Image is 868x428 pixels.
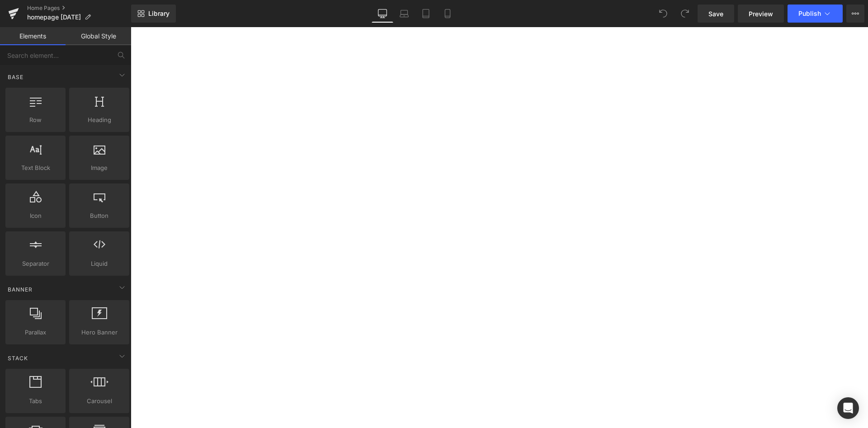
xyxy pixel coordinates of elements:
a: Tablet [415,5,437,23]
span: Banner [7,285,33,294]
span: Text Block [8,163,63,173]
span: homepage [DATE] [27,14,81,21]
a: Mobile [437,5,458,23]
button: More [846,5,864,23]
span: Row [8,115,63,125]
span: Base [7,73,24,81]
span: Liquid [72,259,127,268]
span: Hero Banner [72,328,127,337]
a: Preview [738,5,784,23]
span: Library [148,9,170,18]
span: Icon [8,211,63,221]
span: Save [708,9,723,19]
span: Parallax [8,328,63,337]
span: Tabs [8,396,63,406]
a: Global Style [66,27,131,45]
span: Publish [798,10,821,17]
a: Desktop [372,5,393,23]
div: Open Intercom Messenger [837,397,859,419]
span: Button [72,211,127,221]
span: Separator [8,259,63,268]
span: Carousel [72,396,127,406]
a: Laptop [393,5,415,23]
span: Stack [7,354,29,362]
span: Preview [749,9,773,19]
a: Home Pages [27,5,131,12]
button: Redo [676,5,694,23]
span: Heading [72,115,127,125]
a: New Library [131,5,176,23]
button: Undo [654,5,672,23]
span: Image [72,163,127,173]
button: Publish [788,5,843,23]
